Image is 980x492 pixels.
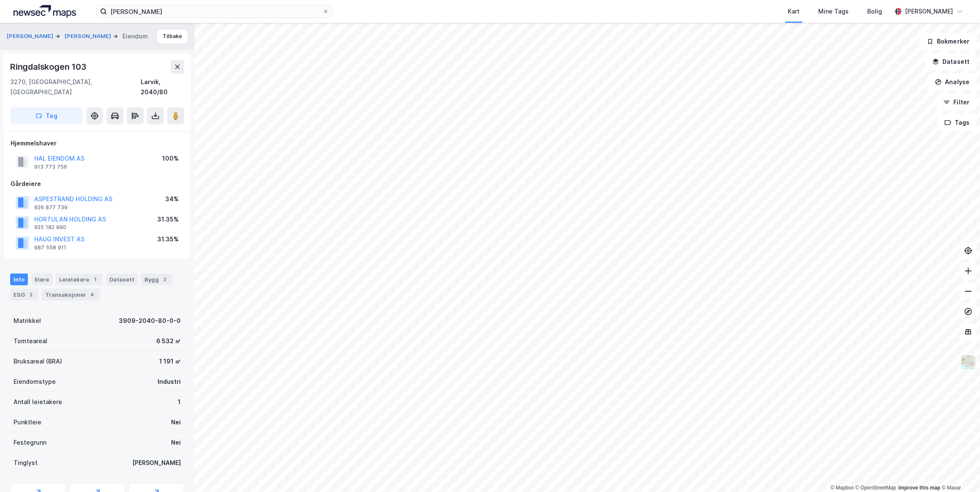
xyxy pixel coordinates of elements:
[937,114,977,131] button: Tags
[14,397,62,407] div: Antall leietakere
[106,273,138,285] div: Datasett
[158,377,181,387] div: Industri
[10,107,83,124] button: Tag
[161,275,169,284] div: 2
[14,417,41,427] div: Punktleie
[107,5,322,18] input: Søk på adresse, matrikkel, gårdeiere, leietakere eller personer
[14,437,46,448] div: Festegrunn
[171,417,181,427] div: Nei
[928,74,977,90] button: Analyse
[14,377,56,387] div: Eiendomstype
[10,273,28,285] div: Info
[10,289,38,301] div: ESG
[14,356,62,366] div: Bruksareal (BRA)
[11,138,184,148] div: Hjemmelshaver
[10,77,141,97] div: 3270, [GEOGRAPHIC_DATA], [GEOGRAPHIC_DATA]
[960,354,976,370] img: Z
[88,290,96,299] div: 4
[34,204,68,211] div: 926 877 739
[14,316,41,326] div: Matrikkel
[11,179,184,189] div: Gårdeiere
[162,153,179,164] div: 100%
[159,356,181,366] div: 1 191 ㎡
[14,458,38,468] div: Tinglyst
[31,273,52,285] div: Eiere
[42,289,100,301] div: Transaksjoner
[898,485,940,491] a: Improve this map
[855,485,896,491] a: OpenStreetMap
[34,224,66,231] div: 925 182 990
[7,32,55,41] button: [PERSON_NAME]
[132,458,181,468] div: [PERSON_NAME]
[830,485,854,491] a: Mapbox
[122,31,148,41] div: Eiendom
[157,214,179,224] div: 31.35%
[936,94,977,111] button: Filter
[10,60,88,74] div: Ringdalskogen 103
[91,275,99,284] div: 1
[818,6,849,16] div: Mine Tags
[56,273,103,285] div: Leietakere
[156,336,181,346] div: 6 532 ㎡
[27,290,35,299] div: 2
[165,194,179,204] div: 34%
[925,53,977,70] button: Datasett
[14,336,47,346] div: Tomteareal
[171,437,181,448] div: Nei
[178,397,181,407] div: 1
[938,451,980,492] iframe: Chat Widget
[905,6,953,16] div: [PERSON_NAME]
[141,273,172,285] div: Bygg
[157,30,188,43] button: Tilbake
[65,32,113,41] button: [PERSON_NAME]
[119,316,181,326] div: 3909-2040-80-0-0
[34,164,67,170] div: 913 773 756
[938,451,980,492] div: Kontrollprogram for chat
[141,77,184,97] div: Larvik, 2040/80
[788,6,800,16] div: Kart
[34,244,66,251] div: 987 558 911
[920,33,977,50] button: Bokmerker
[867,6,882,16] div: Bolig
[14,5,76,18] img: logo.a4113a55bc3d86da70a041830d287a7e.svg
[157,234,179,244] div: 31.35%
